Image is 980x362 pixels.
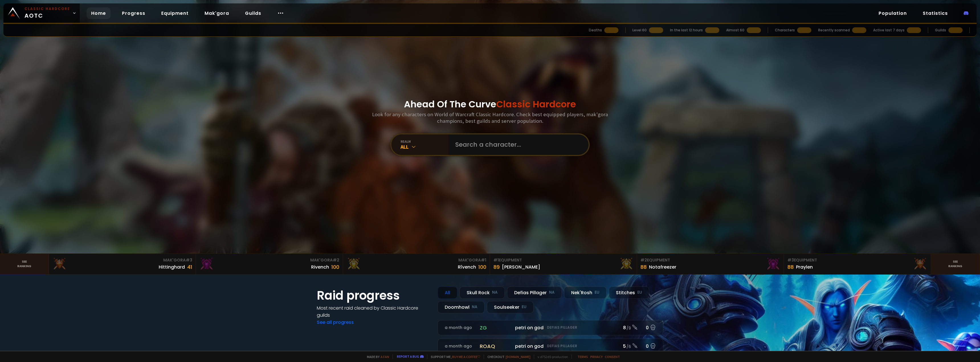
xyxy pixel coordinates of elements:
div: All [401,144,448,150]
div: 41 [187,263,192,271]
div: Rîvench [458,263,476,271]
a: Population [874,7,911,19]
a: #3Equipment88Praylen [784,254,931,274]
span: # 2 [333,257,339,263]
div: 89 [493,263,500,271]
a: Statistics [918,7,952,19]
span: AOTC [24,6,70,20]
div: Stitches [609,287,649,299]
a: Mak'Gora#1Rîvench100 [343,254,490,274]
div: 88 [640,263,647,271]
div: Equipment [787,257,927,263]
div: Hittinghard [159,263,185,271]
a: Equipment [157,7,193,19]
div: realm [401,139,448,144]
div: Active last 7 days [873,28,905,33]
h1: Ahead Of The Curve [404,97,576,111]
span: # 3 [787,257,794,263]
div: 100 [478,263,486,271]
div: Notafreezer [649,263,676,271]
div: [PERSON_NAME] [502,263,540,271]
a: Privacy [590,355,603,359]
a: a fan [381,355,389,359]
span: Made by [364,355,389,359]
small: NA [492,290,498,295]
small: Classic Hardcore [24,6,70,11]
a: #2Equipment88Notafreezer [637,254,784,274]
a: a month agozgpetri on godDefias Pillager8 /90 [438,320,663,335]
div: Mak'Gora [199,257,339,263]
span: v. d752d5 - production [534,355,568,359]
a: Classic HardcoreAOTC [3,3,80,23]
a: a month agoroaqpetri on godDefias Pillager5 /60 [438,339,663,354]
a: See all progress [317,319,354,326]
a: Seeranking [931,254,980,274]
span: # 1 [493,257,499,263]
div: Equipment [493,257,633,263]
div: Deaths [589,28,602,33]
span: # 3 [186,257,192,263]
small: NA [472,304,477,310]
h1: Raid progress [317,287,431,304]
div: Rivench [311,263,329,271]
h3: Look for any characters on World of Warcraft Classic Hardcore. Check best equipped players, mak'g... [370,111,610,124]
div: Soulseeker [487,301,534,313]
div: Recently scanned [818,28,850,33]
a: Guilds [240,7,266,19]
div: Level 60 [632,28,647,33]
small: NA [549,290,555,295]
a: Mak'Gora#2Rivench100 [196,254,343,274]
div: Equipment [640,257,780,263]
div: Doomhowl [438,301,485,313]
div: Skull Rock [460,287,505,299]
span: Support me, [427,355,480,359]
span: # 1 [481,257,486,263]
div: In the last 12 hours [670,28,703,33]
div: Guilds [935,28,946,33]
a: [DOMAIN_NAME] [506,355,530,359]
a: Progress [117,7,150,19]
div: Nek'Rosh [564,287,607,299]
div: Characters [775,28,795,33]
div: Almost 60 [726,28,744,33]
small: EU [595,290,599,295]
a: Mak'Gora#3Hittinghard41 [49,254,196,274]
div: 88 [787,263,794,271]
div: Mak'Gora [52,257,192,263]
div: Defias Pillager [507,287,562,299]
div: Praylen [796,263,813,271]
div: 100 [331,263,339,271]
input: Search a character... [452,134,582,155]
a: #1Equipment89[PERSON_NAME] [490,254,637,274]
a: Buy me a coffee [452,355,480,359]
h4: Most recent raid cleaned by Classic Hardcore guilds [317,304,431,319]
a: Consent [605,355,620,359]
small: EU [637,290,642,295]
a: Report a bug [397,354,419,359]
div: Mak'Gora [346,257,486,263]
a: Home [87,7,111,19]
a: Terms [577,355,588,359]
a: Mak'gora [200,7,234,19]
span: Classic Hardcore [496,98,576,111]
small: EU [522,304,526,310]
div: All [438,287,457,299]
span: Checkout [484,355,530,359]
span: # 2 [640,257,647,263]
